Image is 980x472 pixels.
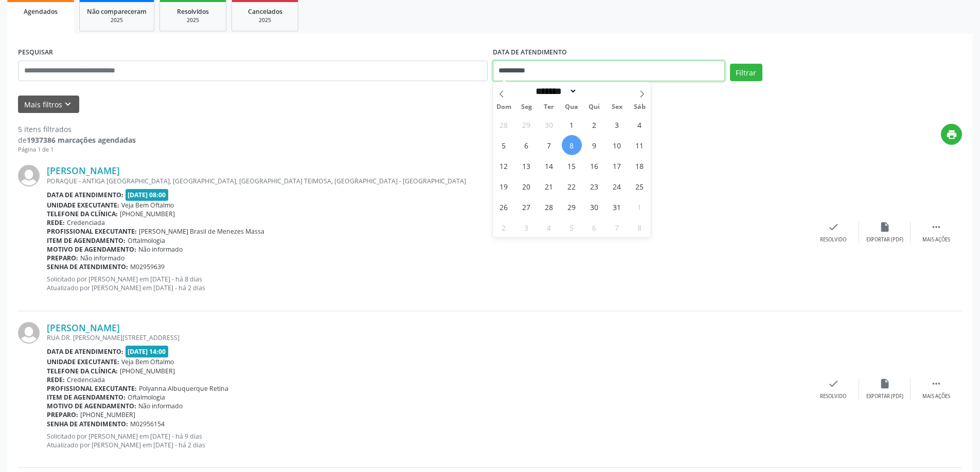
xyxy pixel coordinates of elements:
select: Month [532,86,578,97]
div: PORAQUE - ANTIGA [GEOGRAPHIC_DATA], [GEOGRAPHIC_DATA], [GEOGRAPHIC_DATA] TEIMOSA, [GEOGRAPHIC_DAT... [47,177,808,185]
div: Resolvido [820,236,846,243]
span: Outubro 25, 2025 [630,176,650,196]
div: 5 itens filtrados [18,124,136,135]
b: Profissional executante: [47,227,137,236]
span: Outubro 11, 2025 [630,135,650,155]
span: [PHONE_NUMBER] [80,410,135,419]
i:  [931,221,942,233]
span: Não compareceram [87,7,147,16]
span: Outubro 15, 2025 [562,156,582,176]
span: Outubro 3, 2025 [607,115,627,135]
span: Resolvidos [177,7,209,16]
strong: 1937386 marcações agendadas [27,135,136,145]
span: Outubro 24, 2025 [607,176,627,196]
span: Novembro 4, 2025 [539,217,559,237]
div: Mais ações [922,393,950,400]
b: Motivo de agendamento: [47,402,136,410]
span: Qua [560,104,583,110]
b: Senha de atendimento: [47,420,128,428]
span: Outubro 8, 2025 [562,135,582,155]
b: Profissional executante: [47,384,137,393]
span: Outubro 12, 2025 [494,156,514,176]
b: Motivo de agendamento: [47,245,136,254]
span: Oftalmologia [128,236,165,245]
span: Não informado [138,402,183,410]
div: 2025 [87,16,147,24]
span: [DATE] 08:00 [126,189,169,201]
span: Outubro 16, 2025 [584,156,604,176]
b: Telefone da clínica: [47,367,118,375]
span: Setembro 29, 2025 [516,115,537,135]
span: Novembro 8, 2025 [630,217,650,237]
span: Novembro 2, 2025 [494,217,514,237]
span: M02956154 [130,420,165,428]
b: Senha de atendimento: [47,262,128,271]
span: Outubro 6, 2025 [516,135,537,155]
span: Outubro 27, 2025 [516,197,537,217]
span: Sáb [628,104,651,110]
div: RUA DR. [PERSON_NAME][STREET_ADDRESS] [47,333,808,342]
i: insert_drive_file [879,221,890,233]
span: Outubro 30, 2025 [584,197,604,217]
div: Exportar (PDF) [866,393,903,400]
span: Outubro 29, 2025 [562,197,582,217]
span: Oftalmologia [128,393,165,402]
span: Não informado [138,245,183,254]
span: Outubro 5, 2025 [494,135,514,155]
label: DATA DE ATENDIMENTO [493,45,567,61]
span: Setembro 30, 2025 [539,115,559,135]
span: M02959639 [130,262,165,271]
div: 2025 [239,16,291,24]
i: check [828,378,839,389]
div: Mais ações [922,236,950,243]
span: Veja Bem Oftalmo [121,201,174,210]
input: Year [577,86,611,97]
label: PESQUISAR [18,45,53,61]
span: Novembro 3, 2025 [516,217,537,237]
img: img [18,322,40,344]
span: Novembro 6, 2025 [584,217,604,237]
span: Outubro 20, 2025 [516,176,537,196]
b: Rede: [47,218,65,227]
div: Resolvido [820,393,846,400]
span: Outubro 4, 2025 [630,115,650,135]
span: Outubro 23, 2025 [584,176,604,196]
p: Solicitado por [PERSON_NAME] em [DATE] - há 9 dias Atualizado por [PERSON_NAME] em [DATE] - há 2 ... [47,432,808,449]
span: Novembro 1, 2025 [630,197,650,217]
b: Unidade executante: [47,357,119,366]
span: Outubro 28, 2025 [539,197,559,217]
span: Novembro 5, 2025 [562,217,582,237]
i: insert_drive_file [879,378,890,389]
div: 2025 [167,16,219,24]
a: [PERSON_NAME] [47,322,120,333]
span: Outubro 17, 2025 [607,156,627,176]
div: de [18,135,136,145]
b: Unidade executante: [47,201,119,210]
span: Veja Bem Oftalmo [121,357,174,366]
span: Credenciada [67,218,105,227]
b: Item de agendamento: [47,393,126,402]
div: Página 1 de 1 [18,145,136,154]
span: Outubro 22, 2025 [562,176,582,196]
span: Outubro 14, 2025 [539,156,559,176]
span: Outubro 13, 2025 [516,156,537,176]
span: Outubro 18, 2025 [630,156,650,176]
span: Outubro 26, 2025 [494,197,514,217]
span: Outubro 7, 2025 [539,135,559,155]
p: Solicitado por [PERSON_NAME] em [DATE] - há 8 dias Atualizado por [PERSON_NAME] em [DATE] - há 2 ... [47,275,808,292]
button: Mais filtroskeyboard_arrow_down [18,96,79,114]
b: Preparo: [47,254,78,262]
button: Filtrar [730,64,762,81]
span: [PHONE_NUMBER] [120,367,175,375]
span: [DATE] 14:00 [126,346,169,357]
span: Outubro 21, 2025 [539,176,559,196]
i:  [931,378,942,389]
span: Qui [583,104,605,110]
span: Outubro 19, 2025 [494,176,514,196]
button: print [941,124,962,145]
span: Novembro 7, 2025 [607,217,627,237]
span: [PERSON_NAME] Brasil de Menezes Massa [139,227,264,236]
span: Agendados [24,7,58,16]
span: Outubro 2, 2025 [584,115,604,135]
img: img [18,165,40,186]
